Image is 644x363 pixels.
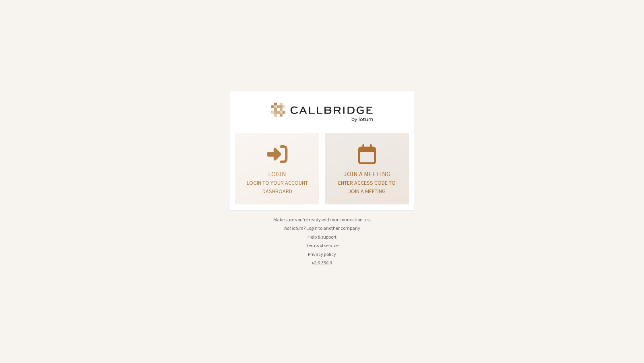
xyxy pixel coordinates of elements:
a: Join a meetingEnter access code to join a meeting [325,133,409,204]
li: Not Iotum? [229,225,415,232]
p: Login [245,169,309,179]
li: v2.6.350.0 [229,259,415,266]
a: Privacy policy [308,251,336,257]
p: Join a meeting [335,169,399,179]
a: Help & support [308,234,336,240]
button: LoginLogin to your account dashboard [235,133,319,204]
p: Login to your account dashboard [245,179,309,196]
iframe: Chat [624,342,638,357]
p: Enter access code to join a meeting [335,179,399,196]
img: Iotum [270,103,374,122]
a: Make sure you're ready with our connection test [273,217,371,223]
a: Terms of service [306,242,339,248]
button: Login to another company [306,225,360,232]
